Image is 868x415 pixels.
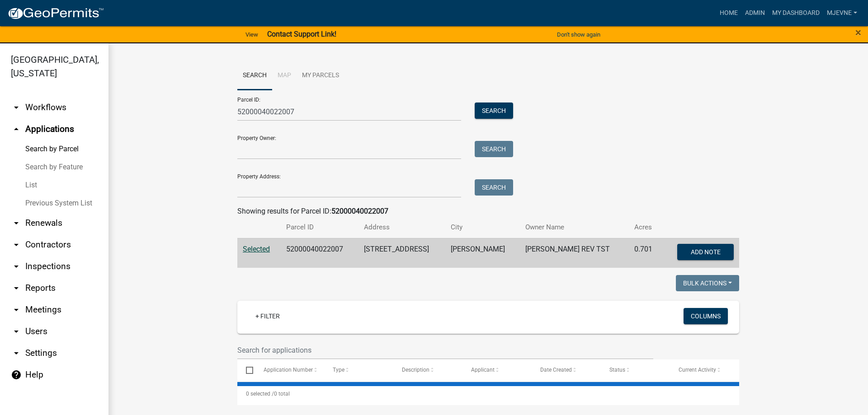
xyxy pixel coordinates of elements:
a: Search [237,61,272,90]
datatable-header-cell: Select [237,359,255,381]
a: Admin [741,5,769,22]
i: arrow_drop_down [11,348,22,359]
strong: Contact Support Link! [267,30,336,38]
td: [PERSON_NAME] [445,238,520,268]
input: Search for applications [237,341,653,359]
button: Search [475,103,513,119]
i: help [11,369,22,380]
div: 0 total [237,382,739,405]
button: Search [475,141,513,157]
datatable-header-cell: Date Created [532,359,601,381]
i: arrow_drop_down [11,218,22,228]
div: Showing results for Parcel ID: [237,206,739,217]
span: × [855,26,861,39]
span: Status [609,367,625,373]
button: Bulk Actions [676,275,739,291]
td: [PERSON_NAME] REV TST [520,238,629,268]
button: Add Note [677,244,734,260]
span: Date Created [540,367,572,373]
i: arrow_drop_down [11,283,22,294]
span: Applicant [471,367,495,373]
span: Current Activity [679,367,716,373]
a: My Parcels [297,61,344,90]
i: arrow_drop_down [11,239,22,250]
a: Selected [243,245,270,253]
a: MJevne [823,5,861,22]
datatable-header-cell: Current Activity [670,359,739,381]
td: 0.701 [629,238,662,268]
i: arrow_drop_down [11,102,22,113]
button: Close [855,27,861,38]
i: arrow_drop_down [11,326,22,337]
td: [STREET_ADDRESS] [359,238,445,268]
span: Description [402,367,429,373]
a: + Filter [248,308,287,324]
i: arrow_drop_down [11,304,22,315]
span: 0 selected / [246,391,274,397]
i: arrow_drop_up [11,124,22,135]
span: Add Note [690,248,720,255]
span: Type [333,367,344,373]
datatable-header-cell: Description [393,359,462,381]
button: Search [475,179,513,196]
datatable-header-cell: Applicant [462,359,532,381]
button: Don't show again [553,27,604,42]
strong: 52000040022007 [331,207,388,215]
th: Address [359,217,445,238]
th: Acres [629,217,662,238]
td: 52000040022007 [281,238,359,268]
a: My Dashboard [769,5,823,22]
datatable-header-cell: Type [324,359,393,381]
th: Owner Name [520,217,629,238]
datatable-header-cell: Status [601,359,670,381]
button: Columns [684,308,728,324]
i: arrow_drop_down [11,261,22,272]
th: City [445,217,520,238]
span: Application Number [264,367,313,373]
th: Parcel ID [281,217,359,238]
a: Home [716,5,741,22]
a: View [242,27,262,42]
datatable-header-cell: Application Number [255,359,324,381]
